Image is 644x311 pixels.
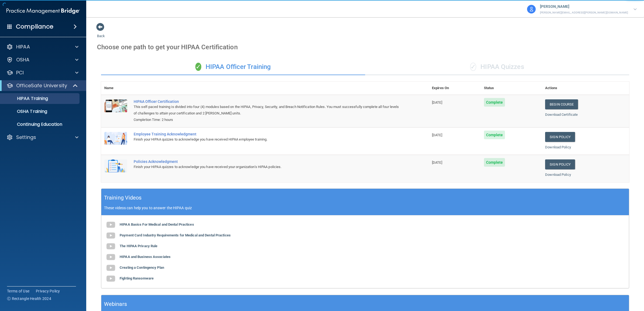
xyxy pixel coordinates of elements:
[545,145,571,149] a: Download Policy
[134,117,402,123] div: Completion Time: 2 hours
[633,8,637,10] img: arrow-down.227dba2b.svg
[545,132,575,142] a: Sign Policy
[4,122,77,127] p: Continuing Education
[432,133,442,137] span: [DATE]
[16,82,67,89] p: OfficeSafe University
[16,69,24,76] p: PCI
[16,44,30,50] p: HIPAA
[101,82,130,95] th: Name
[545,159,575,169] a: Sign Policy
[4,109,47,114] p: OSHA Training
[105,219,116,230] img: gray_youtube_icon.38fcd6cc.png
[97,27,105,38] a: Back
[481,82,542,95] th: Status
[484,131,505,139] span: Complete
[527,5,536,13] img: avatar.17b06cb7.svg
[6,69,78,76] a: PCI
[120,233,231,237] b: Payment Card Industry Requirements for Medical and Dental Practices
[101,59,365,75] div: HIPAA Officer Training
[432,160,442,165] span: [DATE]
[134,99,402,104] a: HIPAA Officer Certification
[484,98,505,107] span: Complete
[134,104,402,117] div: This self-paced training is divided into four (4) modules based on the HIPAA, Privacy, Security, ...
[120,265,164,270] b: Creating a Contingency Plan
[432,100,442,104] span: [DATE]
[105,230,116,241] img: gray_youtube_icon.38fcd6cc.png
[6,82,78,89] a: OfficeSafe University
[6,44,78,50] a: HIPAA
[36,288,60,294] a: Privacy Policy
[105,263,116,273] img: gray_youtube_icon.38fcd6cc.png
[545,173,571,177] a: Download Policy
[365,59,629,75] div: HIPAA Quizzes
[540,10,628,15] p: [PERSON_NAME][EMAIL_ADDRESS][PERSON_NAME][DOMAIN_NAME]
[120,255,171,259] b: HIPAA and Business Associates
[545,113,578,117] a: Download Certificate
[97,39,633,55] div: Choose one path to get your HIPAA Certification
[105,241,116,252] img: gray_youtube_icon.38fcd6cc.png
[484,158,505,167] span: Complete
[104,299,127,309] h5: Webinars
[120,276,154,280] b: Fighting Ransomware
[134,164,402,170] div: Finish your HIPAA quizzes to acknowledge you have received your organization’s HIPAA policies.
[16,134,36,141] p: Settings
[134,132,402,136] div: Employee Training Acknowledgment
[104,206,626,210] p: These videos can help you to answer the HIPAA quiz
[105,273,116,284] img: gray_youtube_icon.38fcd6cc.png
[120,222,194,226] b: HIPAA Basics For Medical and Dental Practices
[545,99,578,109] a: Begin Course
[429,82,481,95] th: Expires On
[4,96,48,101] p: HIPAA Training
[6,6,80,16] img: PMB logo
[470,63,476,71] span: ✓
[105,252,116,263] img: gray_youtube_icon.38fcd6cc.png
[134,159,402,164] div: Policies Acknowledgment
[7,296,51,301] span: Ⓒ Rectangle Health 2024
[6,57,78,63] a: OSHA
[104,193,142,202] h5: Training Videos
[16,23,53,30] h4: Compliance
[120,244,157,248] b: The HIPAA Privacy Rule
[16,57,30,63] p: OSHA
[6,134,78,141] a: Settings
[7,288,29,294] a: Terms of Use
[540,3,628,10] p: [PERSON_NAME]
[195,63,201,71] span: ✓
[542,82,629,95] th: Actions
[134,136,402,143] div: Finish your HIPAA quizzes to acknowledge you have received HIPAA employee training.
